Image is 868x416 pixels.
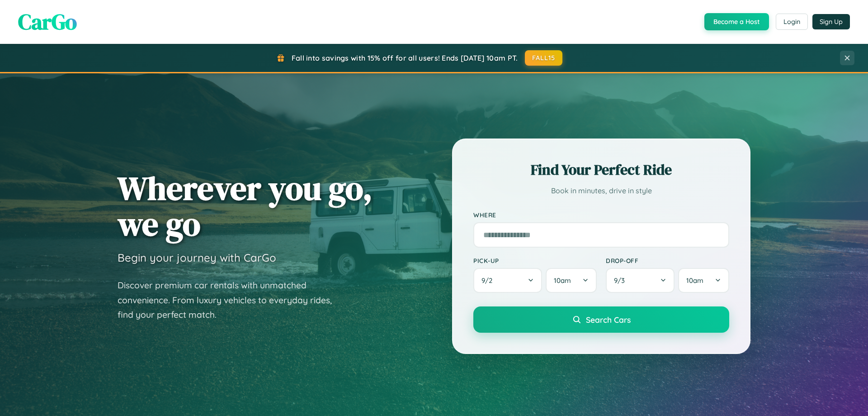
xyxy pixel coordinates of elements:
[481,276,497,285] span: 9 / 2
[473,211,729,219] label: Where
[18,7,77,37] span: CarGo
[118,170,373,242] h1: Wherever you go, we go
[586,315,631,325] span: Search Cars
[525,50,563,66] button: FALL15
[546,268,597,293] button: 10am
[473,257,597,264] label: Pick-up
[678,268,729,293] button: 10am
[614,276,629,285] span: 9 / 3
[704,13,769,30] button: Become a Host
[473,160,729,180] h2: Find Your Perfect Ride
[292,53,518,62] span: Fall into savings with 15% off for all users! Ends [DATE] 10am PT.
[606,268,675,293] button: 9/3
[776,14,808,30] button: Login
[118,251,276,264] h3: Begin your journey with CarGo
[473,306,729,333] button: Search Cars
[118,278,344,322] p: Discover premium car rentals with unmatched convenience. From luxury vehicles to everyday rides, ...
[606,257,729,264] label: Drop-off
[686,276,703,285] span: 10am
[812,14,850,29] button: Sign Up
[554,276,571,285] span: 10am
[473,268,542,293] button: 9/2
[473,184,729,197] p: Book in minutes, drive in style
